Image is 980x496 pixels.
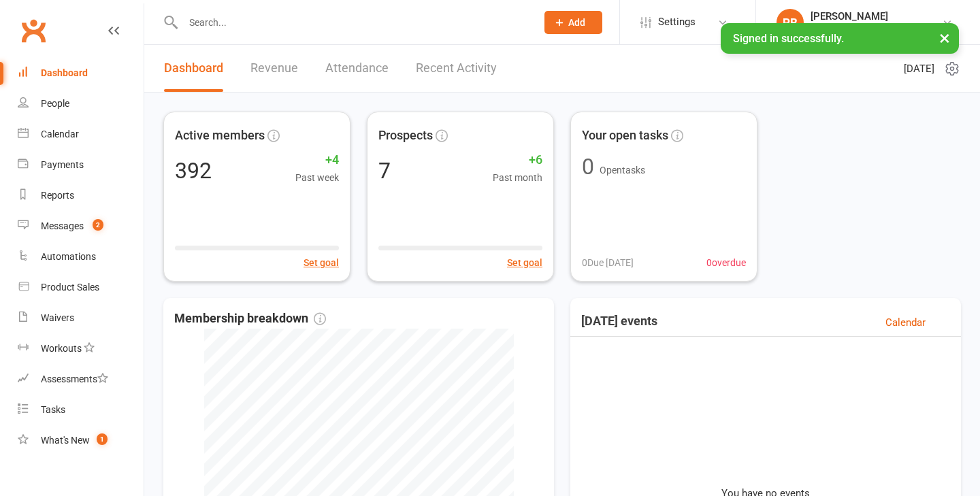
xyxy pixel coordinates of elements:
a: Dashboard [18,58,144,88]
a: Payments [18,150,144,180]
span: Settings [658,7,696,37]
a: Workouts [18,333,144,364]
button: Set goal [507,255,542,270]
a: Clubworx [16,14,50,48]
div: Workouts [41,343,82,354]
div: Messages [41,220,84,231]
a: Assessments [18,364,144,395]
a: Product Sales [18,272,144,303]
a: Calendar [18,119,144,150]
span: +6 [493,150,542,170]
div: Payments [41,159,84,170]
span: Past month [493,170,542,185]
span: Membership breakdown [174,309,326,329]
div: Reports [41,190,74,201]
button: Add [544,11,602,34]
a: Waivers [18,303,144,333]
a: Recent Activity [416,45,497,92]
span: Prospects [378,126,433,146]
a: Calendar [885,314,926,331]
div: What's New [41,435,90,446]
span: Signed in successfully. [733,32,844,45]
div: PB [777,9,804,36]
input: Search... [179,13,527,32]
span: Your open tasks [582,126,668,146]
div: Dashboard [41,67,88,78]
div: LYF 24/7 [GEOGRAPHIC_DATA] [811,22,942,35]
div: Product Sales [41,282,99,293]
a: Messages 2 [18,211,144,242]
a: Tasks [18,395,144,425]
div: Tasks [41,404,65,415]
div: People [41,98,69,109]
span: 0 Due [DATE] [582,255,634,270]
div: Calendar [41,129,79,139]
button: × [932,23,957,52]
div: Assessments [41,374,108,384]
div: 7 [378,160,391,182]
a: Revenue [250,45,298,92]
a: People [18,88,144,119]
a: Reports [18,180,144,211]
a: What's New1 [18,425,144,456]
span: +4 [295,150,339,170]
span: Active members [175,126,265,146]
button: Set goal [304,255,339,270]
span: Open tasks [600,165,645,176]
div: [PERSON_NAME] [811,10,942,22]
a: Automations [18,242,144,272]
span: 0 overdue [706,255,746,270]
span: Past week [295,170,339,185]
h3: [DATE] events [581,314,657,331]
a: Attendance [325,45,389,92]
div: Automations [41,251,96,262]
span: 2 [93,219,103,231]
span: Add [568,17,585,28]
span: 1 [97,433,108,445]
div: 0 [582,156,594,178]
div: 392 [175,160,212,182]
a: Dashboard [164,45,223,92]
span: [DATE] [904,61,934,77]
div: Waivers [41,312,74,323]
